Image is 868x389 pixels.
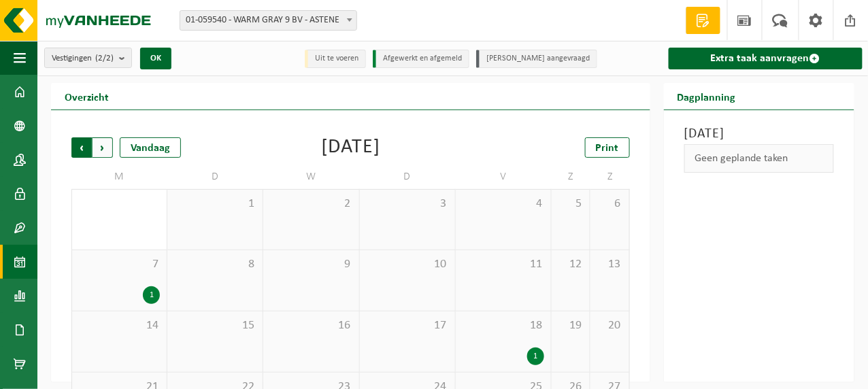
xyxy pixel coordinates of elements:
[51,83,122,109] h2: Overzicht
[590,165,629,189] td: Z
[558,257,583,272] span: 12
[456,165,552,189] td: V
[463,257,544,272] span: 11
[174,257,256,272] span: 8
[552,165,590,189] td: Z
[174,318,256,333] span: 15
[305,50,366,68] li: Uit te voeren
[143,286,160,304] div: 1
[597,197,622,212] span: 6
[44,48,132,68] button: Vestigingen(2/2)
[263,165,359,189] td: W
[597,257,622,272] span: 13
[270,257,352,272] span: 9
[71,165,167,189] td: M
[597,318,622,333] span: 20
[527,348,544,365] div: 1
[167,165,263,189] td: D
[558,197,583,212] span: 5
[321,137,380,158] div: [DATE]
[476,50,597,68] li: [PERSON_NAME] aangevraagd
[180,11,356,30] span: 01-059540 - WARM GRAY 9 BV - ASTENE
[585,137,630,158] a: Print
[367,318,448,333] span: 17
[93,137,113,158] span: Volgende
[270,318,352,333] span: 16
[669,48,863,69] a: Extra taak aanvragen
[664,83,750,109] h2: Dagplanning
[367,257,448,272] span: 10
[360,165,456,189] td: D
[140,48,171,69] button: OK
[52,48,114,69] span: Vestigingen
[71,137,92,158] span: Vorige
[120,137,181,158] div: Vandaag
[174,197,256,212] span: 1
[684,124,834,144] h3: [DATE]
[367,197,448,212] span: 3
[373,50,469,68] li: Afgewerkt en afgemeld
[180,10,357,31] span: 01-059540 - WARM GRAY 9 BV - ASTENE
[558,318,583,333] span: 19
[79,318,160,333] span: 14
[463,318,544,333] span: 18
[95,54,114,63] count: (2/2)
[79,197,160,212] span: 30
[463,197,544,212] span: 4
[79,257,160,272] span: 7
[596,143,619,154] span: Print
[270,197,352,212] span: 2
[684,144,834,173] div: Geen geplande taken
